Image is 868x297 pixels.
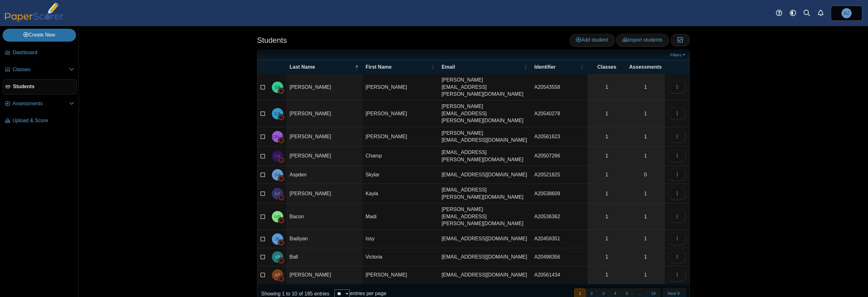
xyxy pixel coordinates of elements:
[629,64,662,70] span: Assessments
[438,203,531,230] td: [PERSON_NAME][EMAIL_ADDRESS][PERSON_NAME][DOMAIN_NAME]
[626,100,665,127] a: 1
[278,276,284,282] img: canvas-logo.png
[438,266,531,284] td: [EMAIL_ADDRESS][DOMAIN_NAME]
[531,184,588,203] td: A20538609
[588,203,626,230] a: 1
[278,258,284,264] img: canvas-logo.png
[274,111,280,116] span: Cooper Adcock
[626,166,665,184] a: 0
[286,74,362,100] td: [PERSON_NAME]
[362,230,438,248] td: Issy
[626,248,665,266] a: 1
[576,37,608,43] span: Add student
[3,3,66,22] img: PaperScorer
[844,11,849,15] span: Bo Zhang
[13,49,74,56] span: Dashboard
[580,60,584,74] span: Identifier : Activate to sort
[588,146,626,166] a: 1
[626,146,665,166] a: 1
[626,184,665,203] a: 1
[350,291,386,296] label: entries per page
[286,230,362,248] td: Badiyan
[531,248,588,266] td: A20498356
[438,127,531,147] td: [PERSON_NAME][EMAIL_ADDRESS][DOMAIN_NAME]
[431,60,435,74] span: First Name : Activate to sort
[286,184,362,203] td: [PERSON_NAME]
[286,266,362,284] td: [PERSON_NAME]
[275,273,281,277] span: Andy Barrett
[286,203,362,230] td: Bacon
[588,230,626,248] a: 1
[842,8,852,18] span: Bo Zhang
[286,146,362,166] td: [PERSON_NAME]
[588,100,626,127] a: 1
[362,74,438,100] td: [PERSON_NAME]
[275,237,279,241] span: Issy Badiyan
[531,127,588,147] td: A20561623
[626,74,665,100] a: 1
[442,64,455,70] span: Email
[259,134,296,139] span: Joshua Anthony
[278,88,284,94] img: canvas-logo.png
[362,166,438,184] td: Skylar
[275,255,281,259] span: Victoria Ball
[531,230,588,248] td: A20459351
[831,6,862,21] a: Bo Zhang
[669,52,688,58] a: Filters
[531,266,588,284] td: A20561434
[275,85,281,89] span: Susie Ackley
[13,117,74,124] span: Upload & Score
[3,113,77,129] a: Upload & Score
[588,248,626,266] a: 1
[13,66,69,73] span: Classes
[438,184,531,203] td: [EMAIL_ADDRESS][PERSON_NAME][DOMAIN_NAME]
[534,64,556,70] span: Identifier
[275,173,281,177] span: Skylar Aspden
[623,37,662,43] span: Import students
[355,60,359,74] span: Last Name : Activate to invert sorting
[274,214,281,219] span: Madi Bacon
[286,248,362,266] td: Ball
[286,127,362,147] td: [PERSON_NAME]
[275,191,281,196] span: Kayla Atkins
[362,127,438,147] td: [PERSON_NAME]
[3,62,77,77] a: Classes
[362,248,438,266] td: Victoria
[438,166,531,184] td: [EMAIL_ADDRESS][DOMAIN_NAME]
[569,34,614,46] a: Add student
[362,203,438,230] td: Madi
[278,137,284,144] img: canvas-logo.png
[274,154,280,158] span: Champ Armentrout
[616,34,669,46] a: Import students
[3,17,66,23] a: PaperScorer
[3,45,77,60] a: Dashboard
[438,230,531,248] td: [EMAIL_ADDRESS][DOMAIN_NAME]
[626,230,665,248] a: 1
[531,146,588,166] td: A20507266
[438,74,531,100] td: [PERSON_NAME][EMAIL_ADDRESS][PERSON_NAME][DOMAIN_NAME]
[814,6,828,20] a: Alerts
[524,60,527,74] span: Email : Activate to sort
[588,266,626,284] a: 1
[3,79,77,94] a: Students
[286,100,362,127] td: [PERSON_NAME]
[278,157,284,163] img: canvas-logo.png
[626,127,665,146] a: 1
[362,146,438,166] td: Champ
[3,29,76,41] a: Create New
[278,217,284,224] img: canvas-logo.png
[362,184,438,203] td: Kayla
[438,100,531,127] td: [PERSON_NAME][EMAIL_ADDRESS][PERSON_NAME][DOMAIN_NAME]
[588,184,626,203] a: 1
[531,74,588,100] td: A20543558
[366,64,392,70] span: First Name
[362,266,438,284] td: [PERSON_NAME]
[626,266,665,284] a: 1
[438,248,531,266] td: [EMAIL_ADDRESS][DOMAIN_NAME]
[257,35,287,46] h1: Students
[531,166,588,184] td: A20521825
[588,166,626,184] a: 1
[531,100,588,127] td: A20540278
[290,64,315,70] span: Last Name
[13,83,74,90] span: Students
